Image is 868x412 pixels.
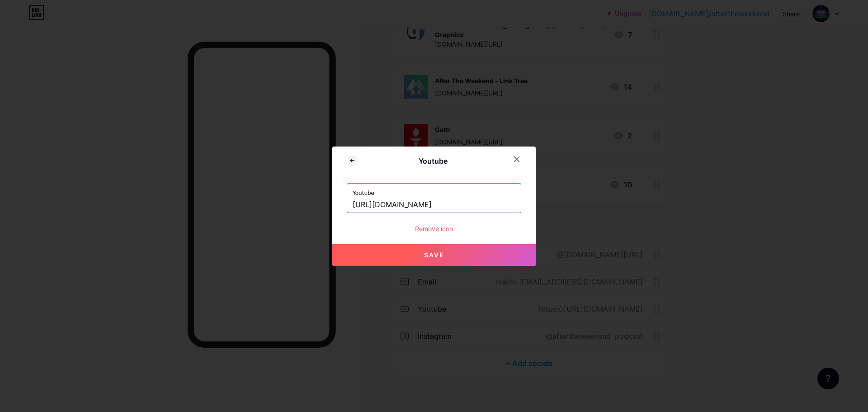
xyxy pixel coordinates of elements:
[353,197,515,213] input: https://youtube.com/channel/channelurl
[353,184,515,197] label: Youtube
[358,156,509,166] div: Youtube
[424,251,444,259] span: Save
[347,224,521,233] div: Remove icon
[332,244,536,266] button: Save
